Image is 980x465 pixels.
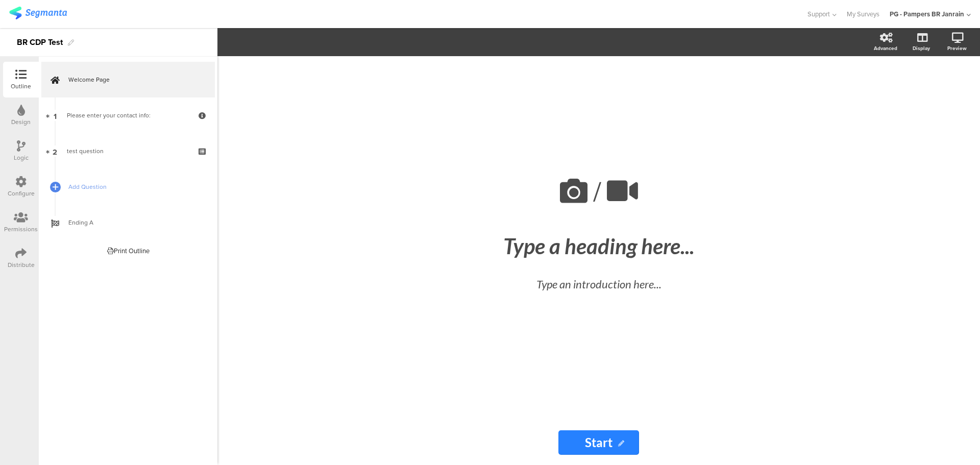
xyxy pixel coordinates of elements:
[68,217,199,228] span: Ending A
[9,7,67,19] img: segmanta logo
[41,133,215,169] a: 2 test question
[11,82,31,91] div: Outline
[54,110,57,121] span: 1
[53,145,57,157] span: 2
[107,246,150,256] div: Print Outline
[17,34,63,51] div: BR CDP Test
[8,260,35,270] div: Distribute
[68,75,199,85] span: Welcome Page
[41,97,215,133] a: 1 Please enter your contact info:
[593,172,601,212] span: /
[947,44,967,52] div: Preview
[41,62,215,97] a: Welcome Page
[41,205,215,240] a: Ending A
[68,182,199,192] span: Add Question
[67,146,189,156] div: test question
[874,44,897,52] div: Advanced
[420,276,777,292] div: Type an introduction here...
[913,44,930,52] div: Display
[14,153,29,162] div: Logic
[807,9,830,19] span: Support
[4,225,38,234] div: Permissions
[11,117,31,127] div: Design
[410,233,788,259] div: Type a heading here...
[67,110,189,120] div: Please enter your contact info:
[558,430,639,455] input: Start
[890,9,964,19] div: PG - Pampers BR Janrain
[8,189,35,198] div: Configure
